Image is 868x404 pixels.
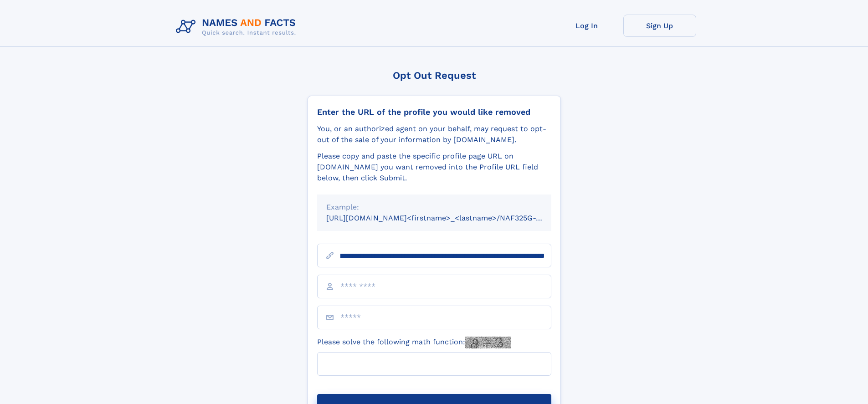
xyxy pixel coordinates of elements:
[317,337,511,348] label: Please solve the following math function:
[550,15,623,37] a: Log In
[623,15,696,37] a: Sign Up
[317,123,551,145] div: You, or an authorized agent on your behalf, may request to opt-out of the sale of your informatio...
[326,202,542,213] div: Example:
[308,70,561,81] div: Opt Out Request
[317,107,551,117] div: Enter the URL of the profile you would like removed
[317,151,551,184] div: Please copy and paste the specific profile page URL on [DOMAIN_NAME] you want removed into the Pr...
[326,214,569,222] small: [URL][DOMAIN_NAME]<firstname>_<lastname>/NAF325G-xxxxxxxx
[172,15,303,39] img: Logo Names and Facts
